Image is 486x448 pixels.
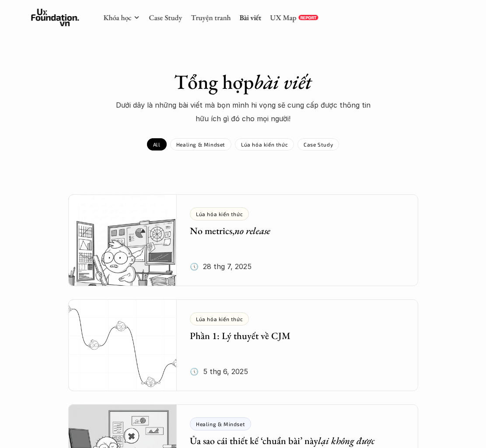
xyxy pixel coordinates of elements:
[149,13,182,22] a: Case Study
[234,224,270,237] em: no release
[153,141,161,147] p: All
[241,141,288,147] p: Lúa hóa kiến thức
[112,98,374,125] p: Dưới dây là những bài viết mà bọn mình hi vọng sẽ cung cấp được thông tin hữu ích gì đó cho mọi n...
[176,141,225,147] p: Healing & Mindset
[254,69,312,95] em: bài viết
[190,260,252,273] p: 🕔 28 thg 7, 2025
[68,299,418,391] a: 🕔 5 thg 6, 2025
[190,225,392,238] h5: No metrics,
[270,13,296,22] a: UX Map
[304,141,333,147] p: Case Study
[196,211,243,217] p: Lúa hóa kiến thức
[196,421,245,427] p: Healing & Mindset
[300,15,316,20] p: REPORT
[103,13,131,22] a: Khóa học
[190,330,392,343] h5: Phần 1: Lý thuyết về CJM
[68,194,418,286] a: 🕔 28 thg 7, 2025
[298,15,318,20] a: REPORT
[191,13,231,22] a: Truyện tranh
[90,70,396,94] h1: Tổng hợp
[190,365,248,378] p: 🕔 5 thg 6, 2025
[196,316,243,322] p: Lúa hóa kiến thức
[239,13,261,22] a: Bài viết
